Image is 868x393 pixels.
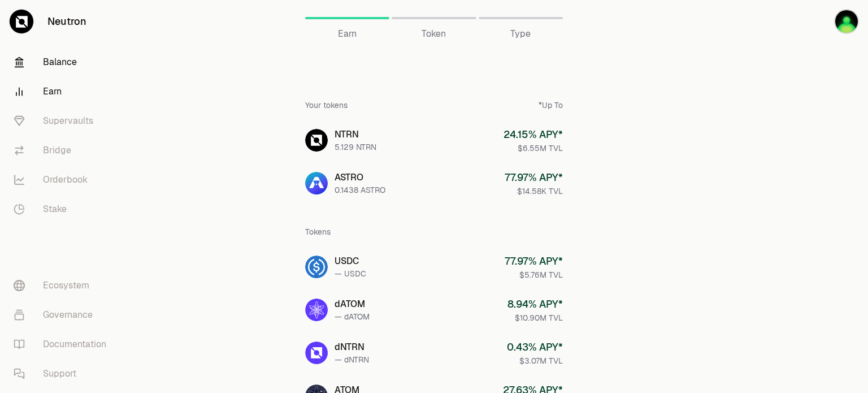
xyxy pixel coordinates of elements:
a: Earn [305,5,389,32]
a: USDCUSDC— USDC77.97% APY*$5.76M TVL [296,247,572,287]
a: Balance [5,47,122,77]
img: NTRN [305,129,328,152]
div: 0.1438 ASTRO [335,184,385,196]
span: Type [510,27,531,41]
img: dATOM [305,299,328,321]
div: 8.94 % APY* [507,296,563,312]
img: main [834,9,859,34]
img: ASTRO [305,172,328,195]
div: $5.76M TVL [505,269,563,280]
div: 24.15 % APY* [504,127,563,142]
div: 77.97 % APY* [505,170,563,185]
a: Supervaults [5,106,122,136]
a: Orderbook [5,165,122,195]
div: $3.07M TVL [507,355,563,366]
a: dATOMdATOM— dATOM8.94% APY*$10.90M TVL [296,290,572,330]
div: $14.58K TVL [505,185,563,197]
div: 0.43 % APY* [507,339,563,355]
a: ASTROASTRO0.1438 ASTRO77.97% APY*$14.58K TVL [296,163,572,204]
div: NTRN [335,128,376,141]
a: Governance [5,300,122,330]
img: USDC [305,256,328,278]
div: — dNTRN [335,354,369,365]
div: Your tokens [305,100,348,111]
a: Support [5,359,122,388]
div: $10.90M TVL [507,312,563,323]
div: — dATOM [335,311,370,322]
div: Tokens [305,226,331,237]
div: — USDC [335,268,366,279]
a: Bridge [5,136,122,165]
span: Earn [338,27,357,41]
a: Earn [5,77,122,106]
div: dATOM [335,297,370,311]
div: dNTRN [335,340,369,354]
div: ASTRO [335,171,385,184]
a: Stake [5,195,122,224]
div: $6.55M TVL [504,142,563,154]
div: USDC [335,254,366,268]
a: Ecosystem [5,271,122,300]
a: dNTRNdNTRN— dNTRN0.43% APY*$3.07M TVL [296,332,572,373]
span: Token [422,27,446,41]
img: dNTRN [305,342,328,364]
div: 5.129 NTRN [335,141,376,153]
div: 77.97 % APY* [505,253,563,269]
div: *Up To [539,100,563,111]
a: Documentation [5,330,122,359]
a: NTRNNTRN5.129 NTRN24.15% APY*$6.55M TVL [296,120,572,161]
